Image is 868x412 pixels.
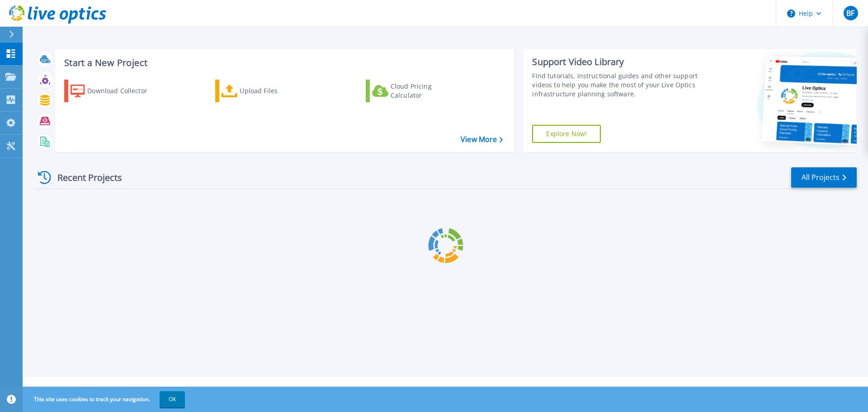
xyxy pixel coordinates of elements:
h3: Start a New Project [64,58,503,68]
div: Download Collector [87,82,160,100]
a: View More [461,135,503,144]
a: Explore Now! [532,125,601,143]
a: Cloud Pricing Calculator [366,80,467,102]
div: Find tutorials, instructional guides and other support videos to help you make the most of your L... [532,71,702,99]
button: OK [160,391,185,407]
span: BF [846,9,854,17]
div: Support Video Library [532,56,702,68]
div: Recent Projects [35,166,134,189]
a: Download Collector [64,80,165,102]
a: All Projects [791,167,857,188]
a: Upload Files [215,80,316,102]
span: This site uses cookies to track your navigation. [25,391,185,407]
div: Cloud Pricing Calculator [391,82,463,100]
div: Upload Files [240,82,312,100]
